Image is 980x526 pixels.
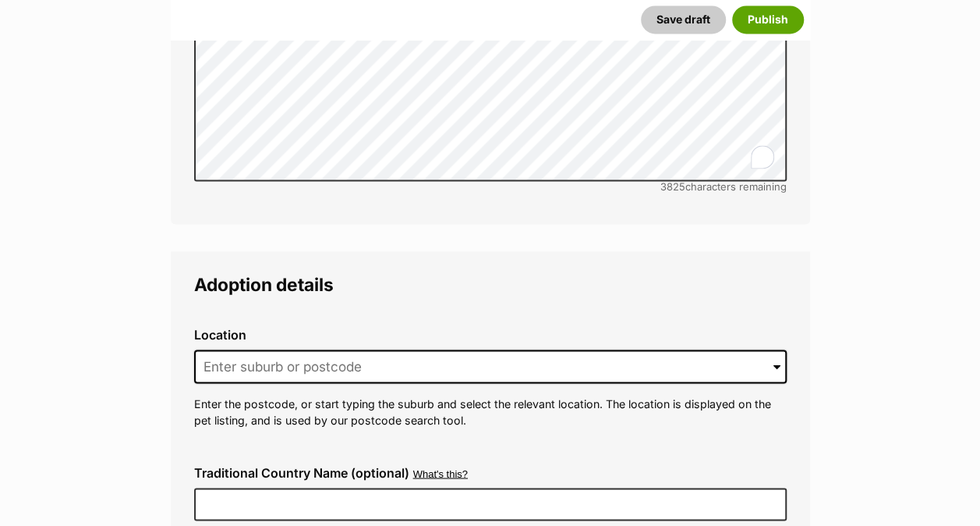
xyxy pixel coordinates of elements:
div: characters remaining [194,181,787,193]
p: Enter the postcode, or start typing the suburb and select the relevant location. The location is ... [194,395,787,428]
input: Enter suburb or postcode [194,350,787,384]
label: Traditional Country Name (optional) [194,465,409,479]
button: What's this? [413,468,468,480]
span: 3825 [660,180,685,193]
legend: Adoption details [194,275,787,295]
button: Publish [732,5,804,34]
label: Location [194,327,787,341]
button: Save draft [641,5,726,34]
